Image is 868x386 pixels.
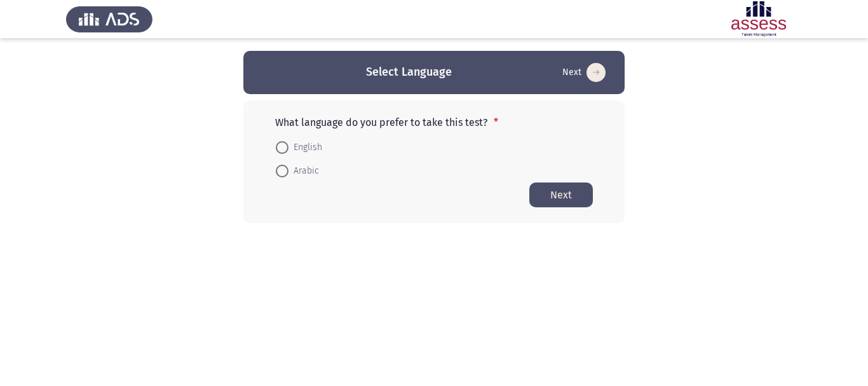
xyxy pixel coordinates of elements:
[275,116,593,128] p: What language do you prefer to take this test?
[529,183,593,207] button: Start assessment
[66,1,153,37] img: Assess Talent Management logo
[288,140,322,155] span: English
[559,62,609,83] button: Start assessment
[715,1,802,37] img: Assessment logo of Potentiality Assessment R2 (EN/AR)
[366,64,452,80] h3: Select Language
[288,163,319,179] span: Arabic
